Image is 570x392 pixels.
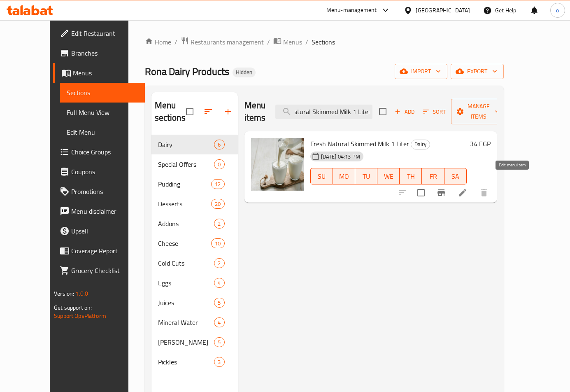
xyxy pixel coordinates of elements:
div: Juhaina [158,337,214,347]
button: WE [377,168,400,184]
span: Menus [73,68,138,78]
span: Coverage Report [71,246,138,256]
span: Desserts [158,199,212,209]
span: 12 [212,180,224,188]
div: Cheese10 [151,233,238,253]
div: items [214,278,224,288]
div: Eggs [158,278,214,288]
button: TU [355,168,377,184]
div: Addons2 [151,214,238,233]
nav: breadcrumb [145,37,504,47]
span: Sections [67,88,138,98]
span: TH [403,170,419,182]
div: Cheese [158,238,212,248]
span: Select all sections [181,103,198,120]
button: Manage items [451,99,506,124]
div: Mineral Water4 [151,313,238,332]
span: Upsell [71,226,138,236]
div: Menu-management [326,5,377,15]
button: export [451,64,504,79]
span: Edit Restaurant [71,28,138,38]
span: Fresh Natural Skimmed Milk 1 Liter [310,138,409,150]
span: 2 [214,220,224,228]
span: MO [336,170,352,182]
div: Pickles [158,357,214,367]
div: Desserts20 [151,194,238,214]
div: Dairy6 [151,135,238,154]
span: 5 [214,338,224,346]
div: Pudding12 [151,174,238,194]
button: SA [444,168,467,184]
button: delete [474,183,494,203]
span: Menu disclaimer [71,206,138,216]
a: Full Menu View [60,103,145,122]
a: Coverage Report [53,241,145,261]
li: / [267,37,270,47]
button: Branch-specific-item [431,183,451,203]
span: 10 [212,240,224,247]
img: Fresh Natural Skimmed Milk 1 Liter [251,138,304,191]
a: Menus [53,63,145,83]
span: SA [448,170,463,182]
div: items [214,219,224,229]
button: SU [310,168,333,184]
span: Pudding [158,179,212,189]
div: items [211,179,224,189]
span: Choice Groups [71,147,138,157]
div: Hidden [233,68,256,77]
div: Juices5 [151,293,238,313]
span: [DATE] 04:13 PM [318,153,363,161]
span: Promotions [71,187,138,196]
div: [GEOGRAPHIC_DATA] [416,6,470,15]
span: 4 [214,279,224,287]
span: Dairy [158,140,214,149]
span: Sort sections [198,102,218,121]
span: import [401,66,441,77]
span: Add item [391,105,418,118]
span: Addons [158,219,214,229]
span: Version: [54,288,74,299]
div: items [211,199,224,209]
div: Pickles3 [151,352,238,372]
div: items [214,357,224,367]
span: 3 [214,358,224,366]
a: Upsell [53,221,145,241]
a: Menus [273,37,302,47]
span: [PERSON_NAME] [158,337,214,347]
span: Full Menu View [67,107,138,117]
button: MO [333,168,355,184]
input: search [275,105,372,119]
a: Sections [60,83,145,103]
span: Get support on: [54,302,92,313]
span: Hidden [233,69,256,76]
span: export [457,66,497,77]
span: Branches [71,48,138,58]
button: TH [400,168,422,184]
button: import [395,64,447,79]
span: Cold Cuts [158,258,214,268]
span: Sort items [418,105,451,118]
span: Mineral Water [158,317,214,327]
a: Restaurants management [181,37,264,47]
div: items [214,337,224,347]
span: 4 [214,319,224,327]
a: Coupons [53,162,145,182]
span: Add [393,107,416,117]
span: Dairy [411,140,430,149]
a: Choice Groups [53,142,145,162]
a: Home [145,37,171,47]
span: Menus [283,37,302,47]
span: WE [381,170,396,182]
span: Sort [423,107,446,117]
span: 5 [214,299,224,307]
span: FR [425,170,441,182]
a: Grocery Checklist [53,261,145,280]
button: Add [391,105,418,118]
nav: Menu sections [151,131,238,375]
div: Juices [158,298,214,308]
